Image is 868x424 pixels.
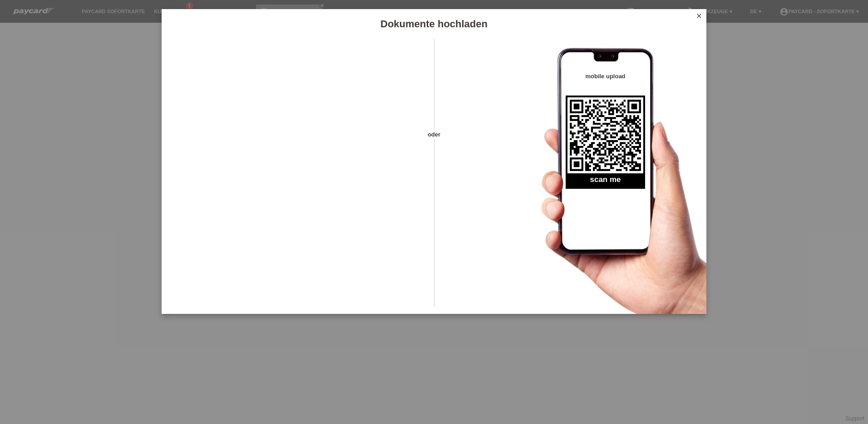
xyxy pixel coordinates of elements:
h2: scan me [566,175,645,189]
h1: Dokumente hochladen [162,18,706,30]
span: oder [418,130,450,139]
i: close [695,12,703,20]
a: close [693,11,705,22]
iframe: Upload [175,61,418,289]
h4: mobile upload [566,73,645,80]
